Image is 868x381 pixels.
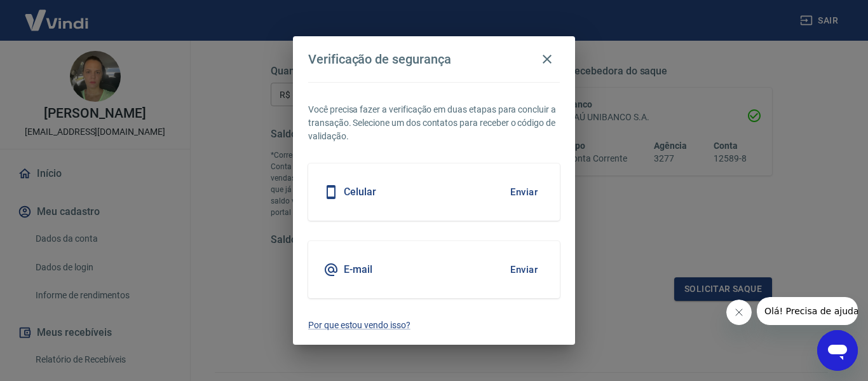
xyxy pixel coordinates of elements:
[308,103,560,143] p: Você precisa fazer a verificação em duas etapas para concluir a transação. Selecione um dos conta...
[344,263,372,276] h5: E-mail
[344,186,376,198] h5: Celular
[308,319,560,332] a: Por que estou vendo isso?
[726,300,752,325] iframe: Fechar mensagem
[503,179,545,205] button: Enviar
[8,9,107,19] span: Olá! Precisa de ajuda?
[503,256,545,283] button: Enviar
[817,330,858,371] iframe: Botão para abrir a janela de mensagens
[757,297,858,325] iframe: Mensagem da empresa
[308,52,451,67] h4: Verificação de segurança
